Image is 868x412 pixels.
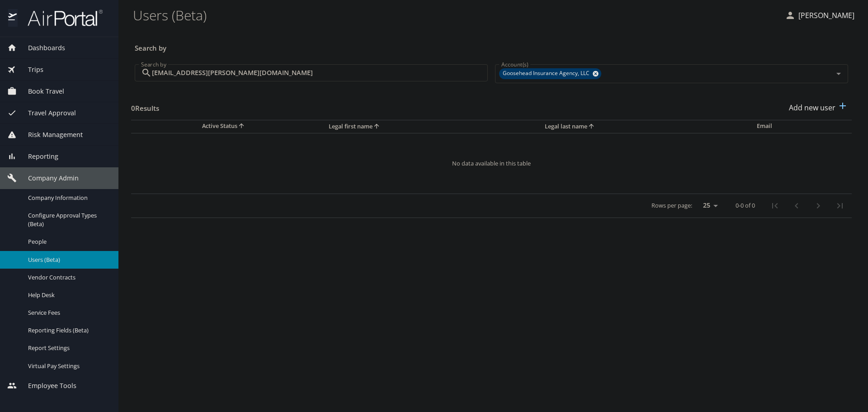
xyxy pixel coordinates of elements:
img: airportal-logo.png [18,9,103,27]
span: Reporting [17,152,58,161]
button: sort [587,123,596,131]
span: Goosehead Insurance Agency, LLC [499,69,595,78]
p: [PERSON_NAME] [796,10,854,21]
span: People [28,237,108,246]
h3: 0 Results [131,98,159,114]
button: Add new user [785,98,852,118]
span: Virtual Pay Settings [28,362,108,370]
img: icon-airportal.png [8,9,18,27]
button: Open [832,67,845,80]
span: Vendor Contracts [28,273,108,282]
span: Dashboards [17,43,65,53]
select: rows per page [696,199,721,213]
th: Active Status [131,120,321,133]
input: Search by name or email [152,64,488,81]
span: Configure Approval Types (Beta) [28,211,108,228]
span: Book Travel [17,86,64,96]
span: Company Information [28,194,108,202]
p: No data available in this table [158,161,825,166]
span: Service Fees [28,308,108,317]
span: Employee Tools [17,381,76,391]
span: Reporting Fields (Beta) [28,326,108,335]
span: Company Admin [17,173,79,183]
span: Users (Beta) [28,256,108,264]
span: Risk Management [17,130,83,140]
span: Report Settings [28,344,108,352]
h3: Search by [135,38,848,53]
span: Travel Approval [17,108,76,118]
th: Email [750,120,852,133]
button: sort [237,122,246,131]
table: User Search Table [131,120,852,218]
button: sort [373,123,382,131]
p: 0-0 of 0 [736,203,755,208]
span: Trips [17,65,43,75]
div: Goosehead Insurance Agency, LLC [499,68,601,79]
h1: Users (Beta) [133,1,778,29]
p: Add new user [789,102,835,113]
button: [PERSON_NAME] [781,7,858,24]
p: Rows per page: [651,203,692,208]
th: Legal last name [538,120,750,133]
span: Help Desk [28,291,108,299]
th: Legal first name [321,120,538,133]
